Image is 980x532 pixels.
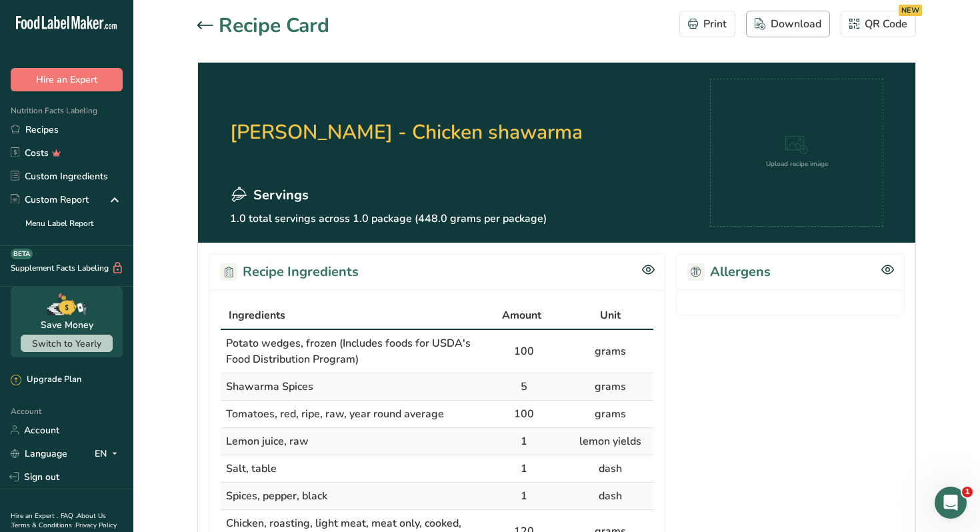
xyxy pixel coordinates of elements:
h2: Recipe Ingredients [220,262,359,282]
div: Download [755,16,821,32]
td: dash [567,455,653,483]
span: Amount [502,307,541,323]
p: 1.0 total servings across 1.0 package (448.0 grams per package) [230,211,583,227]
div: BETA [11,249,33,259]
td: 5 [481,373,567,401]
span: Ingredients [229,307,285,323]
h1: Recipe Card [219,11,329,41]
div: Upload recipe image [766,159,828,169]
a: Hire an Expert . [11,511,58,521]
td: grams [567,401,653,428]
span: Potato wedges, frozen (Includes foods for USDA's Food Distribution Program) [226,336,471,367]
a: Privacy Policy [75,521,117,530]
a: About Us . [11,511,106,530]
td: 100 [481,401,567,428]
button: Hire an Expert [11,68,123,91]
span: Servings [253,185,309,205]
a: Terms & Conditions . [11,521,75,530]
a: FAQ . [61,511,77,521]
button: Download [746,11,830,37]
span: Switch to Yearly [32,337,101,350]
span: Tomatoes, red, ripe, raw, year round average [226,407,444,421]
div: Save Money [41,318,93,332]
td: grams [567,373,653,401]
button: Switch to Yearly [21,335,113,352]
div: Print [688,16,727,32]
span: 1 [962,487,973,497]
button: QR Code NEW [841,11,916,37]
td: 1 [481,455,567,483]
div: Upgrade Plan [11,373,81,387]
td: 1 [481,483,567,510]
div: EN [95,445,123,461]
div: Custom Report [11,193,89,207]
div: QR Code [849,16,907,32]
span: Shawarma Spices [226,379,313,394]
td: 100 [481,330,567,373]
button: Print [679,11,735,37]
iframe: Intercom live chat [935,487,967,519]
div: NEW [899,5,922,16]
a: Language [11,442,67,465]
td: grams [567,330,653,373]
td: dash [567,483,653,510]
td: lemon yields [567,428,653,455]
span: Spices, pepper, black [226,489,327,503]
h2: [PERSON_NAME] - Chicken shawarma [230,79,583,185]
h2: Allergens [687,262,771,282]
span: Salt, table [226,461,277,476]
td: 1 [481,428,567,455]
span: Unit [600,307,621,323]
span: Lemon juice, raw [226,434,309,449]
